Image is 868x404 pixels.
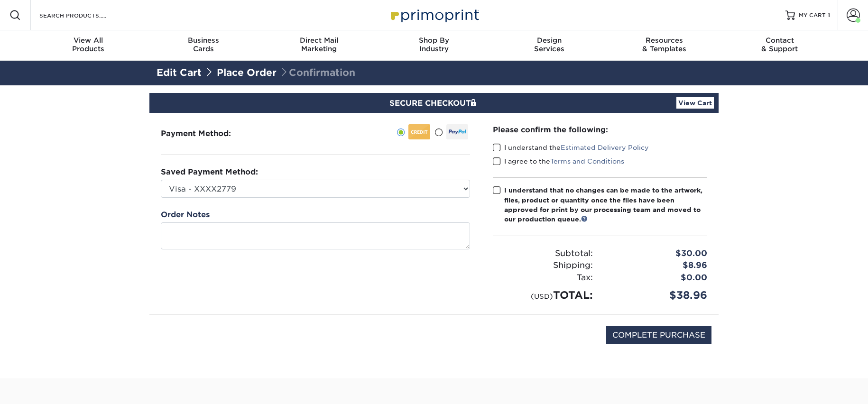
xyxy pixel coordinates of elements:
div: Industry [377,36,492,53]
a: Contact& Support [722,30,837,61]
span: Resources [607,36,722,45]
span: Direct Mail [261,36,377,45]
div: Products [31,36,146,53]
div: $30.00 [600,248,714,260]
span: 1 [828,12,830,18]
label: Order Notes [161,209,210,220]
a: View AllProducts [31,30,146,61]
a: Edit Cart [157,67,202,78]
a: Terms and Conditions [550,157,624,165]
a: Shop ByIndustry [377,30,492,61]
a: Place Order [217,67,277,78]
span: Confirmation [279,67,355,78]
h3: Payment Method: [161,129,254,138]
a: Direct MailMarketing [261,30,377,61]
span: MY CART [799,11,826,19]
label: Saved Payment Method: [161,166,258,178]
label: I understand the [493,143,649,152]
img: Primoprint [387,5,481,25]
span: View All [31,36,146,45]
input: COMPLETE PURCHASE [606,326,711,344]
div: $0.00 [600,272,714,284]
div: Marketing [261,36,377,53]
a: DesignServices [491,30,607,61]
span: Contact [722,36,837,45]
div: Cards [146,36,261,53]
a: Resources& Templates [607,30,722,61]
span: Design [491,36,607,45]
input: SEARCH PRODUCTS..... [38,9,131,21]
div: $38.96 [600,287,714,303]
a: BusinessCards [146,30,261,61]
div: TOTAL: [486,287,600,303]
span: Shop By [377,36,492,45]
a: Estimated Delivery Policy [561,144,649,151]
div: Subtotal: [486,248,600,260]
div: I understand that no changes can be made to the artwork, files, product or quantity once the file... [504,185,707,224]
div: $8.96 [600,259,714,272]
div: Please confirm the following: [493,124,707,135]
div: Tax: [486,272,600,284]
div: & Support [722,36,837,53]
a: View Cart [676,97,714,109]
span: Business [146,36,261,45]
div: Shipping: [486,259,600,272]
label: I agree to the [493,156,624,166]
div: Services [491,36,607,53]
div: & Templates [607,36,722,53]
small: (USD) [531,292,553,300]
span: SECURE CHECKOUT [389,99,479,108]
